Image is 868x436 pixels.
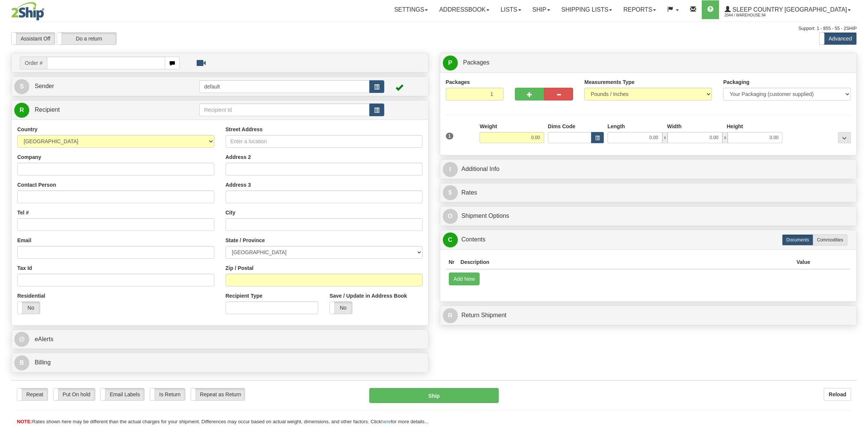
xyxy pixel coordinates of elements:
[584,78,635,86] label: Measurements Type
[443,55,854,70] a: P Packages
[443,209,458,224] span: O
[782,234,813,246] label: Documents
[14,102,179,118] a: R Recipient
[824,388,851,401] button: Reload
[727,123,743,130] label: Height
[17,126,38,133] label: Country
[662,132,668,143] span: x
[226,292,263,300] label: Recipient Type
[17,264,32,272] label: Tax Id
[14,79,199,94] a: S Sender
[35,336,53,342] span: eAlerts
[330,302,352,314] label: No
[463,59,489,66] span: Packages
[329,292,407,300] label: Save / Update in Address Book
[18,302,40,314] label: No
[723,78,749,86] label: Packaging
[449,273,480,285] button: Add New
[14,355,426,370] a: B Billing
[54,388,95,400] label: Put On hold
[226,181,251,189] label: Address 3
[722,132,728,143] span: x
[17,419,32,424] span: NOTE:
[548,123,575,130] label: Dims Code
[443,185,854,201] a: $Rates
[443,162,854,177] a: IAdditional Info
[17,237,31,244] label: Email
[443,308,854,323] a: RReturn Shipment
[199,103,370,116] input: Recipient Id
[443,232,458,247] span: C
[443,232,854,247] a: CContents
[35,106,60,113] span: Recipient
[731,6,847,13] span: Sleep Country [GEOGRAPHIC_DATA]
[443,185,458,200] span: $
[12,33,55,45] label: Assistant Off
[813,234,847,246] label: Commodities
[11,25,857,32] div: Support: 1 - 855 - 55 - 2SHIP
[608,123,625,130] label: Length
[11,2,44,21] img: logo2044.jpg
[457,255,793,269] th: Description
[446,255,458,269] th: Nr
[725,12,781,19] span: 2044 / Warehouse 94
[495,0,527,19] a: Lists
[17,181,56,189] label: Contact Person
[369,388,499,403] button: Ship
[20,57,47,69] span: Order #
[35,83,54,89] span: Sender
[150,388,185,400] label: Is Return
[17,153,41,161] label: Company
[14,332,426,347] a: @ eAlerts
[667,123,682,130] label: Width
[443,162,458,177] span: I
[446,78,470,86] label: Packages
[556,0,618,19] a: Shipping lists
[57,33,116,45] label: Do a return
[101,388,144,400] label: Email Labels
[14,355,29,370] span: B
[443,55,458,70] span: P
[443,308,458,323] span: R
[381,419,391,424] a: here
[17,388,48,400] label: Repeat
[527,0,556,19] a: Ship
[226,153,251,161] label: Address 2
[388,0,433,19] a: Settings
[618,0,662,19] a: Reports
[226,209,235,216] label: City
[14,332,29,347] span: @
[226,264,254,272] label: Zip / Postal
[838,132,851,143] div: ...
[851,180,867,256] iframe: chat widget
[829,391,846,397] b: Reload
[820,33,856,45] label: Advanced
[17,209,29,216] label: Tel #
[446,133,454,139] span: 1
[443,208,854,224] a: OShipment Options
[226,135,423,148] input: Enter a location
[14,103,29,118] span: R
[35,359,51,366] span: Billing
[226,237,265,244] label: State / Province
[199,80,370,93] input: Sender Id
[480,123,497,130] label: Weight
[14,79,29,94] span: S
[226,126,263,133] label: Street Address
[793,255,813,269] th: Value
[17,292,45,300] label: Residential
[433,0,495,19] a: Addressbook
[11,418,857,426] div: Rates shown here may be different than the actual charges for your shipment. Differences may occu...
[719,0,856,19] a: Sleep Country [GEOGRAPHIC_DATA] 2044 / Warehouse 94
[191,388,245,400] label: Repeat as Return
